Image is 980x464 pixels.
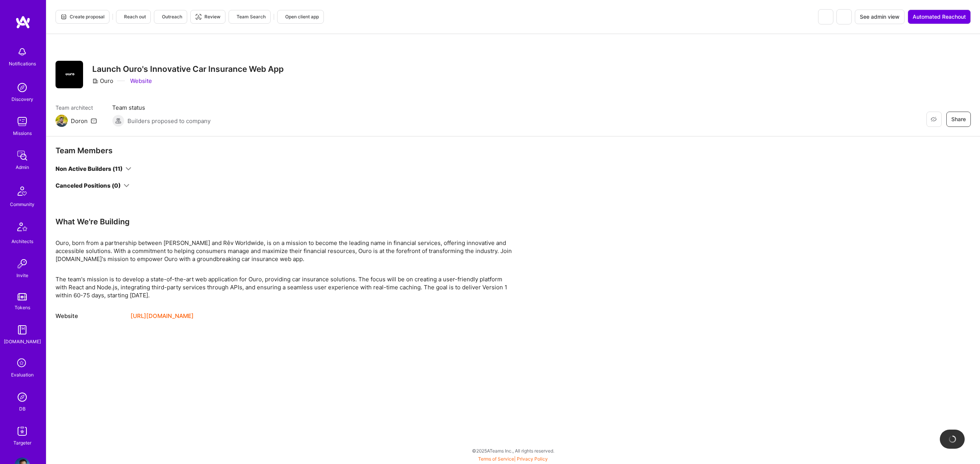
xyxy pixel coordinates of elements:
span: Team status [112,104,211,112]
a: [URL][DOMAIN_NAME] [131,311,194,321]
span: Team architect [56,104,97,112]
div: Doron [71,117,88,125]
div: Team Members [56,146,405,156]
button: Open client app [277,10,324,24]
span: See admin view [860,13,900,21]
div: © 2025 ATeams Inc., All rights reserved. [46,441,980,460]
i: icon ArrowDown [126,166,131,172]
img: Company Logo [56,61,83,88]
div: Evaluation [11,371,34,379]
img: Invite [15,256,30,271]
span: Share [951,115,966,123]
p: The team's mission is to develop a state-of-the-art web application for Ouro, providing car insur... [56,275,515,299]
div: What We're Building [56,217,515,227]
img: Architects [13,219,31,237]
div: Non Active Builders (11) [56,165,122,173]
span: Automated Reachout [913,13,966,21]
img: Admin Search [15,389,30,405]
img: Skill Targeter [15,423,30,439]
img: Builders proposed to company [112,115,124,127]
span: | [478,456,548,462]
button: Create proposal [56,10,109,24]
div: Website [56,311,124,321]
button: Reach out [116,10,151,24]
div: Tokens [15,303,30,311]
button: Outreach [154,10,187,24]
div: Targeter [13,439,31,447]
i: icon Mail [91,118,97,124]
i: icon SelectionTeam [15,356,29,371]
span: Team Search [234,13,266,20]
i: icon ArrowDown [124,183,129,188]
h3: Launch Ouro's Innovative Car Insurance Web App [92,64,284,74]
i: icon EyeClosed [931,116,937,122]
button: Review [190,10,225,24]
div: Ouro [92,77,113,85]
span: Review [195,13,220,20]
span: Outreach [159,13,182,20]
span: Open client app [282,13,319,20]
img: logo [15,15,31,29]
div: Discovery [11,95,33,103]
img: tokens [18,293,27,300]
img: discovery [15,80,30,95]
div: Ouro, born from a partnership between [PERSON_NAME] and Rêv Worldwide, is on a mission to become ... [56,239,515,263]
a: Website [129,77,152,85]
div: Notifications [9,60,36,68]
img: bell [15,44,30,60]
img: loading [947,434,957,444]
a: Terms of Service [478,456,514,462]
div: Community [10,200,34,208]
img: Team Architect [56,115,68,127]
button: Team Search [229,10,271,24]
span: Builders proposed to company [127,117,211,125]
img: admin teamwork [15,148,30,163]
div: Invite [16,271,28,279]
div: Admin [16,163,29,171]
span: Create proposal [60,13,105,20]
div: [DOMAIN_NAME] [4,337,41,346]
button: Share [946,112,971,127]
div: Architects [11,237,33,245]
i: icon Targeter [195,14,201,20]
a: Privacy Policy [517,456,548,462]
i: icon CompanyGray [92,78,98,84]
img: teamwork [15,114,30,129]
i: icon Proposal [60,14,67,20]
div: Canceled Positions (0) [56,182,121,190]
img: Community [13,182,31,200]
img: guide book [15,322,30,337]
div: DB [19,405,26,413]
span: Reach out [121,13,146,20]
button: See admin view [855,10,905,24]
div: Missions [13,129,32,137]
button: Automated Reachout [908,10,971,24]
